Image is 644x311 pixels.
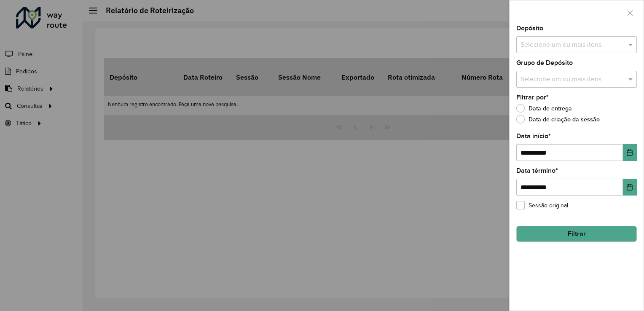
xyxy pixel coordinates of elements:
[516,115,600,123] label: Data de criação da sessão
[516,92,549,102] label: Filtrar por
[516,23,543,33] label: Depósito
[516,58,573,68] label: Grupo de Depósito
[623,179,637,196] button: Choose Date
[516,104,572,113] label: Data de entrega
[516,226,637,242] button: Filtrar
[516,201,568,210] label: Sessão original
[516,166,558,176] label: Data término
[516,131,551,141] label: Data início
[623,144,637,161] button: Choose Date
